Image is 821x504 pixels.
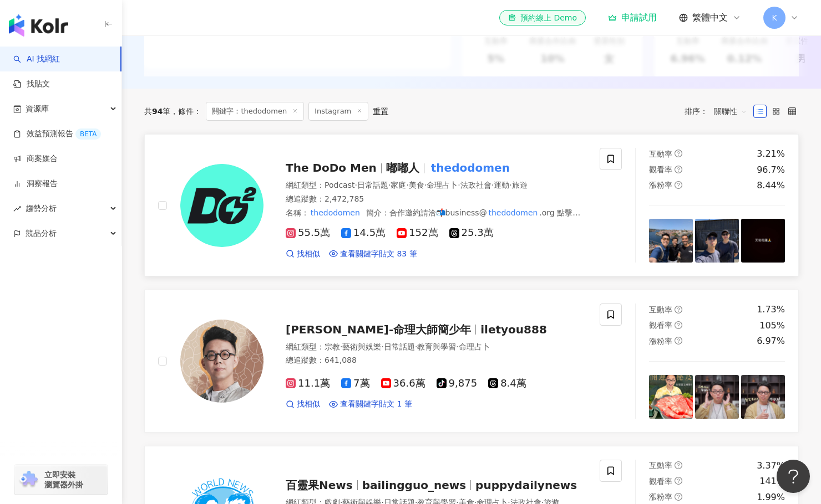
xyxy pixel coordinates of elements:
span: 查看關鍵字貼文 1 筆 [340,399,412,410]
mark: thedodomen [429,159,512,177]
span: 152萬 [397,227,438,239]
span: 25.3萬 [449,227,494,239]
span: 競品分析 [26,221,57,246]
div: 105% [759,320,785,332]
span: 14.5萬 [341,227,386,239]
span: 教育與學習 [417,342,456,351]
span: 關鍵字：thedodomen [206,102,304,121]
span: 55.5萬 [286,227,330,239]
span: question-circle [675,493,682,501]
a: 預約線上 Demo [499,10,586,25]
img: chrome extension [18,471,39,488]
div: 預約線上 Demo [508,12,577,23]
span: question-circle [675,181,682,189]
div: 8.44% [757,179,785,192]
img: post-image [695,375,739,419]
span: 94 [152,107,163,116]
span: 嘟嘟人 [386,161,419,174]
a: 找相似 [286,249,320,260]
a: 效益預測報告BETA [13,128,101,140]
div: 總追蹤數 ： 641,088 [286,355,586,366]
span: 觀看率 [649,165,672,174]
span: 命理占卜 [459,342,490,351]
span: · [424,181,427,189]
span: 漲粉率 [649,337,672,346]
a: KOL Avatar[PERSON_NAME]-命理大師簡少年iletyou888網紅類型：宗教·藝術與娛樂·日常話題·教育與學習·命理占卜總追蹤數：641,08811.1萬7萬36.6萬9,8... [144,290,799,432]
span: · [458,181,460,189]
span: question-circle [675,321,682,329]
span: puppydailynews [475,479,577,492]
img: logo [9,14,68,37]
span: · [340,342,342,351]
span: rise [13,205,21,213]
div: 受眾性別 [785,36,817,47]
img: KOL Avatar [180,164,263,247]
span: 9,875 [437,378,478,389]
span: question-circle [675,461,682,469]
span: 日常話題 [357,181,388,189]
img: post-image [741,375,785,419]
span: 宗教 [325,342,340,351]
span: 找相似 [297,249,320,260]
span: 關聯性 [714,102,747,120]
a: KOL AvatarThe DoDo Men嘟嘟人thedodomen網紅類型：Podcast·日常話題·家庭·美食·命理占卜·法政社會·運動·旅遊總追蹤數：2,472,785名稱：thedod... [144,134,799,276]
div: 網紅類型 ： [286,180,586,191]
span: · [415,342,417,351]
span: Instagram [308,102,368,121]
span: 11.1萬 [286,378,330,389]
a: 查看關鍵字貼文 83 筆 [329,249,417,260]
span: 美食 [409,181,424,189]
img: post-image [649,375,693,419]
span: 旅遊 [512,181,528,189]
span: 合作邀約請洽📬business@ [389,208,487,217]
span: 藝術與娛樂 [342,342,381,351]
span: · [509,181,511,189]
span: · [456,342,458,351]
span: 漲粉率 [649,492,672,501]
span: 8.4萬 [488,378,526,389]
iframe: Help Scout Beacon - Open [777,460,810,493]
span: · [406,181,408,189]
img: KOL Avatar [180,320,263,403]
span: question-circle [675,337,682,344]
img: post-image [649,219,693,263]
span: · [388,181,391,189]
a: searchAI 找網紅 [13,54,60,65]
div: 1.99% [757,491,785,503]
span: 名稱 ： [286,208,362,217]
span: question-circle [675,166,682,173]
div: 總追蹤數 ： 2,472,785 [286,194,586,205]
span: 法政社會 [460,181,491,189]
a: 申請試用 [608,12,657,23]
div: 3.21% [757,148,785,160]
span: K [772,12,777,24]
mark: thedodomen [309,207,362,219]
span: 趨勢分析 [26,196,57,221]
div: 重置 [373,107,388,116]
img: post-image [741,219,785,263]
span: The DoDo Men [286,161,377,174]
div: 96.7% [757,164,785,176]
span: 互動率 [649,150,672,158]
div: 排序： [685,102,753,120]
div: 網紅類型 ： [286,342,586,353]
span: iletyou888 [480,323,547,336]
mark: thedodomen [487,207,540,219]
span: 觀看率 [649,321,672,330]
a: 找貼文 [13,79,50,90]
span: 百靈果News [286,479,353,492]
a: chrome extension立即安裝 瀏覽器外掛 [14,465,108,495]
span: 查看關鍵字貼文 83 筆 [340,249,417,260]
span: [PERSON_NAME]-命理大師簡少年 [286,323,471,336]
span: 漲粉率 [649,181,672,189]
div: 6.97% [757,335,785,347]
div: 141% [759,475,785,487]
span: 運動 [494,181,509,189]
a: 商案媒合 [13,153,58,164]
div: 1.73% [757,304,785,316]
span: 立即安裝 瀏覽器外掛 [44,470,83,490]
span: · [381,342,383,351]
span: question-circle [675,150,682,157]
span: 互動率 [649,305,672,314]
